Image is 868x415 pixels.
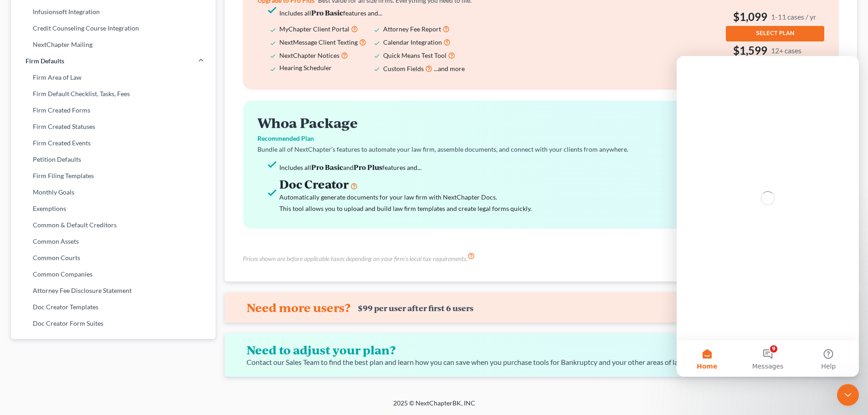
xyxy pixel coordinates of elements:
[726,43,824,58] h3: $1,599
[11,135,216,151] a: Firm Created Events
[11,4,216,20] a: Infusionsoft Integration
[11,102,216,118] a: Firm Created Forms
[11,266,216,282] a: Common Companies
[726,10,824,24] h3: $1,099
[771,46,801,55] small: 12+ cases
[279,161,674,173] li: Includes all and features and...
[383,25,441,33] span: Attorney Fee Report
[11,151,216,168] a: Petition Defaults
[11,233,216,250] a: Common Assets
[243,254,467,263] h6: Prices shown are before applicable taxes depending on your firm’s local tax requirements.
[383,51,447,59] span: Quick Means Test Tool
[771,12,816,21] small: 1-11 cases / yr
[26,56,64,66] span: Firm Defaults
[756,30,794,37] span: SELECT PLAN
[11,86,216,102] a: Firm Default Checklist, Tasks, Fees
[279,25,349,33] span: MyChapter Client Portal
[726,26,824,41] button: SELECT PLAN
[279,51,339,59] span: NextChapter Notices
[311,8,343,17] strong: Pro Basic
[279,64,332,72] span: Hearing Scheduler
[279,191,674,203] div: Automatically generate documents for your law firm with NextChapter Docs.
[837,384,859,406] iframe: Intercom live chat
[434,65,465,72] span: ...and more
[247,357,686,368] div: Contact our Sales Team to find the best plan and learn how you can save when you purchase tools f...
[279,203,674,214] div: This tool allows you to upload and build law firm templates and create legal forms quickly.
[279,177,674,191] h3: Doc Creator
[257,134,824,143] p: Recommended Plan
[279,9,382,17] span: Includes all features and...
[358,303,473,313] div: $99 per user after first 6 users
[11,200,216,217] a: Exemptions
[11,20,216,36] a: Credit Counseling Course Integration
[175,399,694,415] div: 2025 © NextChapterBK, INC
[247,343,678,357] h4: Need to adjust your plan?
[11,53,216,69] a: Firm Defaults
[11,168,216,184] a: Firm Filing Templates
[11,299,216,315] a: Doc Creator Templates
[11,282,216,299] a: Attorney Fee Disclosure Statement
[11,69,216,86] a: Firm Area of Law
[11,250,216,266] a: Common Courts
[11,315,216,332] a: Doc Creator Form Suites
[257,115,824,130] h2: Whoa Package
[279,38,358,46] span: NextMessage Client Texting
[677,56,859,377] iframe: Intercom live chat
[11,36,216,53] a: NextChapter Mailing
[311,162,343,172] strong: Pro Basic
[11,217,216,233] a: Common & Default Creditors
[383,65,424,72] span: Custom Fields
[354,162,382,172] strong: Pro Plus
[247,300,350,315] h4: Need more users?
[257,145,824,154] p: Bundle all of NextChapter’s features to automate your law firm, assemble documents, and connect w...
[11,118,216,135] a: Firm Created Statuses
[11,184,216,200] a: Monthly Goals
[383,38,442,46] span: Calendar Integration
